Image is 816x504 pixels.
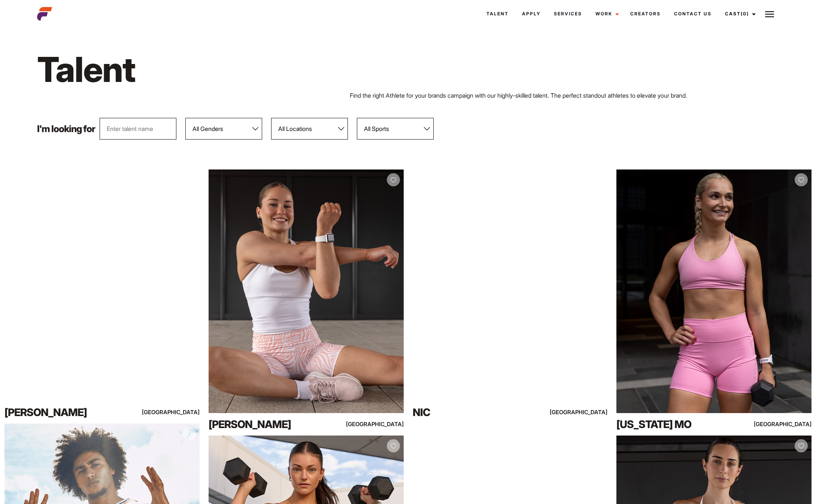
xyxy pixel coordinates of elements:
div: [US_STATE] Mo [616,417,733,432]
div: [GEOGRAPHIC_DATA] [345,419,403,429]
h1: Talent [37,48,466,91]
div: [PERSON_NAME] [209,417,325,432]
a: Creators [624,4,667,24]
a: Services [547,4,589,24]
p: Find the right Athlete for your brands campaign with our highly-skilled talent. The perfect stand... [350,91,779,100]
div: [PERSON_NAME] [4,405,121,420]
a: Work [589,4,624,24]
div: [GEOGRAPHIC_DATA] [753,419,812,429]
p: I'm looking for [37,124,95,134]
a: Contact Us [667,4,718,24]
a: Talent [480,4,515,24]
div: Nic [413,405,530,420]
div: [GEOGRAPHIC_DATA] [549,407,607,417]
input: Enter talent name [100,118,176,140]
a: Apply [515,4,547,24]
a: Cast(0) [718,4,760,24]
div: [GEOGRAPHIC_DATA] [141,407,200,417]
img: Burger icon [765,10,774,19]
img: cropped-aefm-brand-fav-22-square.png [37,6,52,21]
span: (0) [741,11,749,16]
